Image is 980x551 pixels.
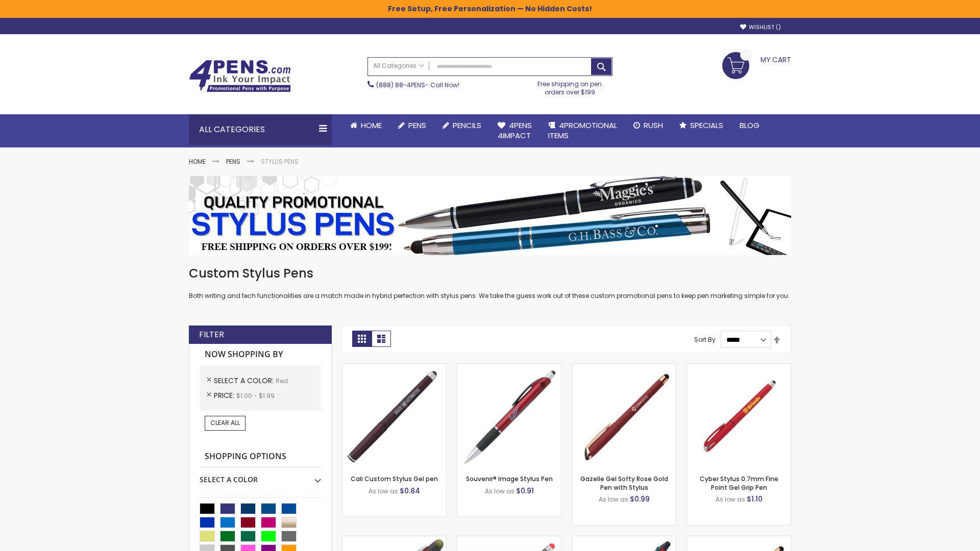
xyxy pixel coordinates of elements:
a: Clear All [205,416,246,430]
a: 4Pens4impact [489,114,540,147]
a: Pens [390,114,434,137]
a: Home [342,114,390,137]
div: Free shipping on pen orders over $199 [527,76,613,96]
a: Blog [731,114,768,137]
strong: Stylus Pens [261,157,299,166]
a: Gazelle Gel Softy Rose Gold Pen with Stylus [580,474,668,491]
span: 4PROMOTIONAL ITEMS [548,120,617,141]
strong: Now Shopping by [200,344,321,365]
div: Both writing and tech functionalities are a match made in hybrid perfection with stylus pens. We ... [189,265,791,300]
img: 4Pens Custom Pens and Promotional Products [189,60,291,92]
a: Gazelle Gel Softy Rose Gold Pen with Stylus-Red [572,363,676,372]
a: Gazelle Gel Softy Rose Gold Pen with Stylus - ColorJet-Red [687,536,791,544]
a: Cyber Stylus 0.7mm Fine Point Gel Grip Pen [700,474,778,491]
span: Pens [408,120,426,131]
a: Souvenir® Image Stylus Pen [466,474,553,483]
img: Cali Custom Stylus Gel pen-Red [342,364,446,467]
img: Cyber Stylus 0.7mm Fine Point Gel Grip Pen-Red [687,364,791,467]
span: As low as [485,487,514,495]
a: 4PROMOTIONALITEMS [540,114,625,147]
span: Rush [644,120,663,131]
a: Pencils [434,114,489,137]
span: $0.84 [400,486,420,496]
strong: Shopping Options [200,446,321,468]
span: Pencils [453,120,481,131]
span: $0.99 [630,494,650,504]
label: Sort By [694,335,716,344]
img: Stylus Pens [189,176,791,255]
span: As low as [716,495,745,504]
span: 4Pens 4impact [498,120,532,141]
div: All Categories [189,114,332,145]
strong: Grid [352,331,372,347]
span: As low as [599,495,628,504]
span: Blog [740,120,759,131]
img: Gazelle Gel Softy Rose Gold Pen with Stylus-Red [572,364,676,467]
a: Islander Softy Gel with Stylus - ColorJet Imprint-Red [457,536,561,544]
span: $1.10 [747,494,763,504]
span: - Call Now! [376,81,459,89]
a: Cali Custom Stylus Gel pen [351,474,438,483]
a: Rush [625,114,671,137]
span: Select A Color [214,375,276,386]
span: Clear All [210,418,240,427]
a: (888) 88-4PENS [376,81,425,89]
a: Specials [671,114,731,137]
a: Pens [226,157,240,166]
strong: Filter [199,329,224,340]
a: Cyber Stylus 0.7mm Fine Point Gel Grip Pen-Red [687,363,791,372]
span: As low as [369,487,398,495]
a: Cali Custom Stylus Gel pen-Red [342,363,446,372]
a: All Categories [368,58,429,74]
a: Souvenir® Jalan Highlighter Stylus Pen Combo-Red [342,536,446,544]
span: Home [361,120,382,131]
span: $0.91 [516,486,534,496]
span: $1.00 - $1.99 [236,391,275,400]
span: All Categories [373,62,424,70]
a: Souvenir® Image Stylus Pen-Red [457,363,561,372]
div: Select A Color [200,467,321,485]
img: Souvenir® Image Stylus Pen-Red [457,364,561,467]
span: Specials [690,120,723,131]
h1: Custom Stylus Pens [189,265,791,282]
span: Red [276,377,288,385]
a: Wishlist [740,23,781,31]
a: Orbitor 4 Color Assorted Ink Metallic Stylus Pens-Red [572,536,676,544]
span: Price [214,390,236,400]
a: Home [189,157,206,166]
